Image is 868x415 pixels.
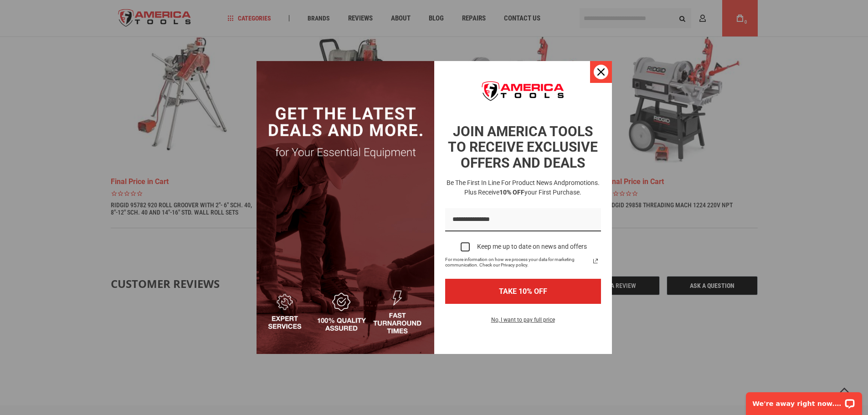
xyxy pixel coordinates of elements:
div: Keep me up to date on news and offers [477,243,587,251]
button: Close [590,61,612,83]
h3: Be the first in line for product news and [443,178,603,197]
strong: 10% OFF [499,189,524,196]
span: For more information on how we process your data for marketing communication. Check our Privacy p... [445,257,590,268]
input: Email field [445,208,601,231]
a: Read our Privacy Policy [590,256,601,266]
strong: JOIN AMERICA TOOLS TO RECEIVE EXCLUSIVE OFFERS AND DEALS [448,123,598,171]
button: TAKE 10% OFF [445,279,601,304]
svg: link icon [590,256,601,266]
button: No, I want to pay full price [484,315,562,330]
svg: close icon [597,68,605,76]
iframe: LiveChat chat widget [740,386,868,415]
